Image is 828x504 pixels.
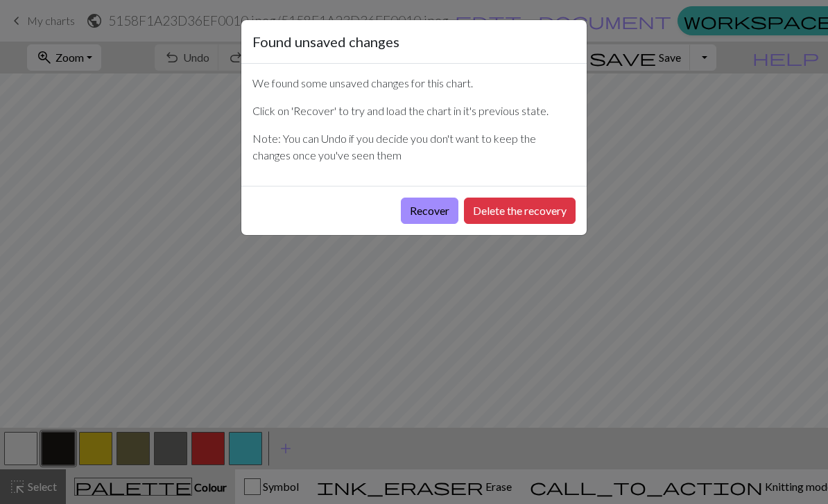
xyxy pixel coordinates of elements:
[252,103,576,119] p: Click on 'Recover' to try and load the chart in it's previous state.
[252,31,399,52] h5: Found unsaved changes
[401,198,458,224] button: Recover
[464,198,576,224] button: Delete the recovery
[252,130,576,164] p: Note: You can Undo if you decide you don't want to keep the changes once you've seen them
[252,75,576,92] p: We found some unsaved changes for this chart.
